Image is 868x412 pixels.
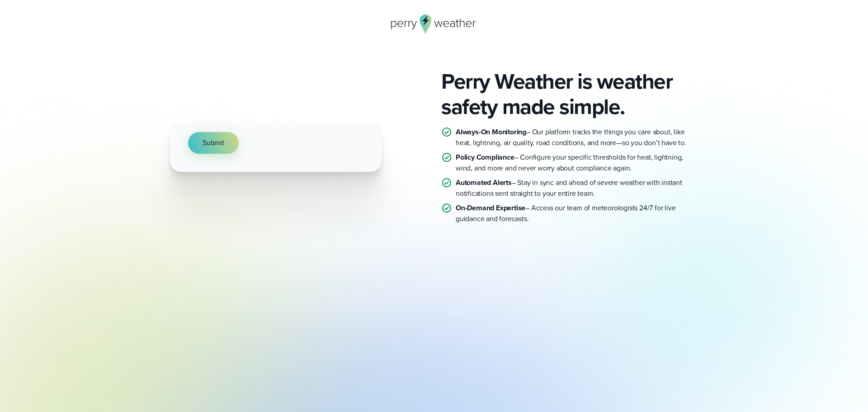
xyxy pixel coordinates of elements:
[456,203,525,213] strong: On-Demand Expertise
[456,203,698,224] p: – Access our team of meteorologists 24/7 for live guidance and forecasts.
[456,177,698,199] p: – Stay in sync and ahead of severe weather with instant notifications sent straight to your entir...
[456,127,526,137] strong: Always-On Monitoring
[188,132,239,154] button: Submit
[456,152,698,174] p: – Configure your specific thresholds for heat, lightning, wind, and more and never worry about co...
[456,177,512,188] strong: Automated Alerts
[456,152,514,162] strong: Policy Compliance
[203,137,224,148] span: Submit
[456,127,698,148] p: – Our platform tracks the things you care about, like heat, lightning, air quality, road conditio...
[441,69,698,119] h2: Perry Weather is weather safety made simple.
